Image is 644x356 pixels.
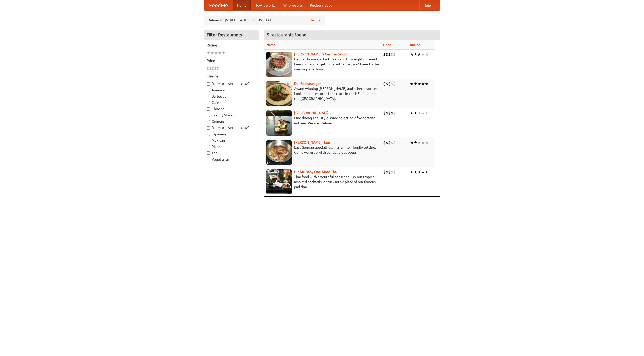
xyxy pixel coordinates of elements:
a: Der Speisewagen [294,82,321,86]
li: $ [386,140,388,145]
li: ★ [417,110,421,116]
li: $ [388,110,391,116]
li: ★ [425,110,429,116]
h5: Price [207,58,256,63]
p: German home-cooked meals and fifty-eight different beers on tap. To get more authentic, you'd nee... [266,57,379,72]
li: $ [383,81,386,87]
input: [DEMOGRAPHIC_DATA] [207,126,210,130]
li: $ [393,52,396,57]
li: ★ [421,81,425,87]
li: ★ [414,110,417,116]
label: [DEMOGRAPHIC_DATA] [207,81,256,86]
li: ★ [417,140,421,145]
li: $ [383,169,386,175]
li: ★ [417,52,421,57]
a: Help [419,0,435,10]
p: East German specialties, in a family-friendly setting. Come warm up with our delicious soups. [266,145,379,155]
a: [GEOGRAPHIC_DATA] [294,111,329,115]
li: ★ [414,140,417,145]
li: ★ [214,50,218,56]
li: $ [383,52,386,57]
a: Hit Me Baby One More Thai [294,170,338,174]
label: Mexican [207,138,256,143]
li: $ [393,110,396,116]
li: $ [393,140,396,145]
li: ★ [417,81,421,87]
input: Pizza [207,145,210,148]
img: kohlhaus.jpg [266,140,292,165]
ng-pluralize: 5 restaurants found! [267,32,308,37]
li: $ [212,66,214,71]
input: Mexican [207,139,210,142]
li: $ [388,81,391,87]
a: Recipe videos [306,0,336,10]
a: [PERSON_NAME]'s German Saloon [294,52,348,56]
img: speisewagen.jpg [266,81,292,106]
label: American [207,88,256,93]
input: Japanese [207,133,210,136]
li: $ [386,169,388,175]
a: Price [383,43,391,47]
li: $ [388,140,391,145]
img: esthers.jpg [266,52,292,77]
div: Deliver to: [STREET_ADDRESS][US_STATE] [204,16,325,25]
p: Thai food with a youthful bar scene. Try our tropical inspired cocktails, or tuck into a plate of... [266,174,379,189]
input: Barbecue [207,95,210,98]
a: [PERSON_NAME] Haus [294,140,330,144]
li: $ [207,66,209,71]
li: $ [388,52,391,57]
li: ★ [410,52,414,57]
label: Japanese [207,132,256,137]
a: Name [266,43,276,47]
li: $ [383,110,386,116]
a: Who we are [279,0,306,10]
li: ★ [421,169,425,175]
label: Thai [207,150,256,155]
li: ★ [222,50,225,56]
label: German [207,119,256,124]
li: ★ [417,169,421,175]
input: Vegetarian [207,158,210,161]
li: ★ [410,81,414,87]
a: How it works [251,0,279,10]
li: $ [391,110,393,116]
input: Chinese [207,107,210,111]
h5: Cuisine [207,74,256,79]
label: Cafe [207,100,256,105]
label: Pizza [207,144,256,149]
li: $ [393,81,396,87]
img: satay.jpg [266,110,292,136]
li: ★ [425,169,429,175]
li: ★ [421,110,425,116]
a: Rating [410,43,420,47]
label: Vegetarian [207,157,256,162]
p: Award-winning [PERSON_NAME] and other favorites. Look for our restored food truck in the NE corne... [266,86,379,101]
input: Thai [207,151,210,155]
li: $ [391,140,393,145]
h4: Filter Restaurants [204,30,259,40]
li: $ [214,66,217,71]
a: Change [309,18,321,23]
li: ★ [425,52,429,57]
li: $ [209,66,212,71]
li: $ [388,169,391,175]
li: $ [391,169,393,175]
input: American [207,89,210,92]
a: Home [233,0,251,10]
input: [DEMOGRAPHIC_DATA] [207,82,210,86]
h5: Rating [207,43,256,48]
a: FoodMe [204,0,233,10]
li: $ [386,52,388,57]
label: Chinese [207,106,256,111]
input: Cafe [207,101,210,104]
label: Barbecue [207,94,256,99]
li: ★ [207,50,210,56]
li: ★ [414,81,417,87]
li: $ [391,52,393,57]
label: Czech / Slovak [207,113,256,118]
